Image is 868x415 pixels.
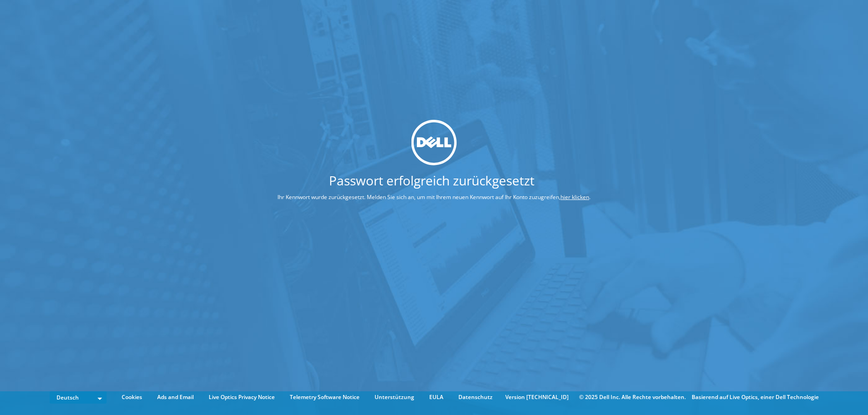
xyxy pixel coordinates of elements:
a: Unterstützung [368,392,421,402]
li: Version [TECHNICAL_ID] [501,392,573,402]
li: © 2025 Dell Inc. Alle Rechte vorbehalten. [575,392,690,402]
a: hier klicken [560,193,589,201]
img: dell_svg_logo.svg [411,120,457,165]
a: Live Optics Privacy Notice [202,392,282,402]
a: Datenschutz [452,392,499,402]
h1: Passwort erfolgreich zurückgesetzt [243,174,620,187]
p: Ihr Kennwort wurde zurückgesetzt. Melden Sie sich an, um mit Ihrem neuen Kennwort auf Ihr Konto z... [243,192,625,202]
li: Basierend auf Live Optics, einer Dell Technologie [692,392,819,402]
a: Cookies [115,392,149,402]
a: Telemetry Software Notice [283,392,366,402]
a: EULA [422,392,450,402]
a: Ads and Email [150,392,200,402]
